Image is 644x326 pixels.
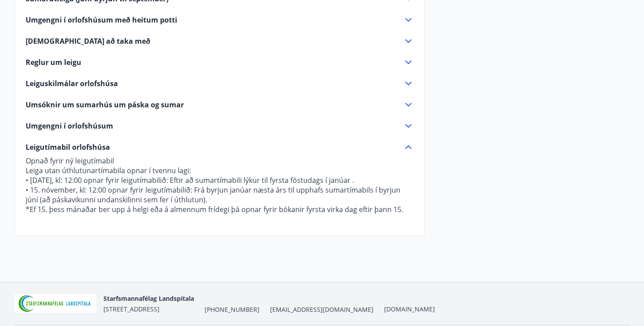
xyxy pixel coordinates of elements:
div: Leigutímabil orlofshúsa [26,152,414,225]
span: Leiguskilmálar orlofshúsa [26,79,118,88]
span: Umgengni í orlofshúsum [26,121,113,131]
p: Leiga utan úthlutunartímabila opnar í tvennu lagi: [26,166,414,175]
div: Reglur um leigu [26,57,414,68]
span: [STREET_ADDRESS] [103,305,160,313]
span: Reglur um leigu [26,57,81,67]
span: [PHONE_NUMBER] [205,305,259,314]
p: • [DATE], kl: 12:00 opnar fyrir leigutímabilið: Eftir að sumartímabili lýkur til fyrsta föstudags... [26,175,414,185]
span: Umsóknir um sumarhús um páska og sumar [26,100,184,110]
p: • 15. nóvember, kl: 12:00 opnar fyrir leigutímabilið: Frá byrjun janúar næsta árs til upphafs sum... [26,185,414,205]
div: Leiguskilmálar orlofshúsa [26,78,414,89]
div: Umsóknir um sumarhús um páska og sumar [26,99,414,110]
div: [DEMOGRAPHIC_DATA] að taka með [26,36,414,46]
div: Leigutímabil orlofshúsa [26,142,414,152]
span: Umgengni í orlofshúsum með heitum potti [26,15,177,25]
span: [DEMOGRAPHIC_DATA] að taka með [26,36,150,46]
div: Umgengni í orlofshúsum með heitum potti [26,15,414,25]
div: Umgengni í orlofshúsum [26,121,414,131]
p: *Ef 15. þess mánaðar ber upp á helgi eða á almennum frídegi þá opnar fyrir bókanir fyrsta virka d... [26,205,414,214]
span: [EMAIL_ADDRESS][DOMAIN_NAME] [270,305,373,314]
img: 55zIgFoyM5pksCsVQ4sUOj1FUrQvjI8pi0QwpkWm.png [15,294,97,313]
a: [DOMAIN_NAME] [384,305,435,313]
p: Opnað fyrir ný leigutímabil [26,156,414,166]
span: Starfsmannafélag Landspítala [103,294,194,303]
span: Leigutímabil orlofshúsa [26,142,110,152]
